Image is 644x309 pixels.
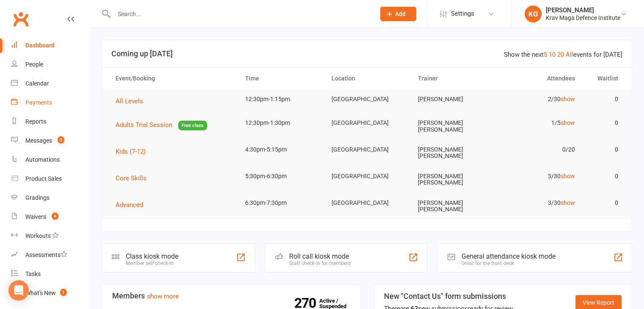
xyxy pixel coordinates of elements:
[504,50,622,60] div: Show the next events for [DATE]
[496,68,583,89] th: Attendees
[583,68,626,89] th: Waitlist
[111,8,369,20] input: Search...
[11,150,89,169] a: Automations
[11,246,89,265] a: Assessments
[116,201,143,209] span: Advanced
[25,251,67,258] div: Assessments
[52,212,58,220] span: 4
[324,140,410,160] td: [GEOGRAPHIC_DATA]
[544,51,547,58] a: 5
[126,252,178,260] div: Class kiosk mode
[238,166,324,186] td: 5:30pm-6:30pm
[11,112,89,131] a: Reports
[289,252,351,260] div: Roll call kiosk mode
[324,193,410,213] td: [GEOGRAPHIC_DATA]
[410,113,496,140] td: [PERSON_NAME] [PERSON_NAME]
[25,290,56,296] div: What's New
[496,193,583,213] td: 3/30
[549,51,556,58] a: 10
[147,292,179,300] a: show more
[25,232,51,239] div: Workouts
[10,8,31,30] a: Clubworx
[525,6,542,22] div: KG
[583,113,626,133] td: 0
[25,156,60,163] div: Automations
[11,55,89,74] a: People
[561,96,575,102] a: show
[11,226,89,246] a: Workouts
[108,68,238,89] th: Event/Booking
[496,89,583,109] td: 2/30
[8,280,29,301] div: Open Intercom Messenger
[25,137,52,144] div: Messages
[116,146,152,157] button: Kids (7-12)
[11,131,89,150] a: Messages 3
[116,174,146,182] span: Core Skills
[410,193,496,220] td: [PERSON_NAME] [PERSON_NAME]
[11,74,89,93] a: Calendar
[238,89,324,109] td: 12:30pm-1:15pm
[583,140,626,160] td: 0
[238,140,324,160] td: 4:30pm-5:15pm
[25,99,52,106] div: Payments
[451,4,474,23] span: Settings
[238,113,324,133] td: 12:30pm-1:30pm
[111,50,622,58] h3: Coming up [DATE]
[126,260,178,266] div: Member self check-in
[561,173,575,179] a: show
[561,199,575,206] a: show
[561,119,575,126] a: show
[178,121,207,130] span: Free class
[25,175,62,182] div: Product Sales
[116,173,152,183] button: Core Skills
[557,51,564,58] a: 20
[384,292,514,301] h3: New "Contact Us" form submissions
[380,7,416,21] button: Add
[58,136,64,143] span: 3
[25,194,50,201] div: Gradings
[496,166,583,186] td: 3/30
[462,260,556,266] div: Great for the front desk
[324,113,410,133] td: [GEOGRAPHIC_DATA]
[11,284,89,303] a: What's New1
[462,252,556,260] div: General attendance kiosk mode
[11,207,89,226] a: Waivers 4
[410,68,496,89] th: Trainer
[566,51,573,58] a: All
[25,42,55,49] div: Dashboard
[11,36,89,55] a: Dashboard
[583,166,626,186] td: 0
[116,200,149,210] button: Advanced
[11,265,89,284] a: Tasks
[238,68,324,89] th: Time
[60,289,67,296] span: 1
[11,169,89,188] a: Product Sales
[11,93,89,112] a: Payments
[116,97,143,105] span: All Levels
[395,11,406,17] span: Add
[116,120,207,130] button: Adults Trial SessionFree class
[546,6,620,14] div: [PERSON_NAME]
[25,61,43,68] div: People
[289,260,351,266] div: Staff check-in for members
[496,140,583,160] td: 0/20
[116,148,146,155] span: Kids (7-12)
[583,89,626,109] td: 0
[25,213,46,220] div: Waivers
[11,188,89,207] a: Gradings
[25,270,41,277] div: Tasks
[583,193,626,213] td: 0
[324,166,410,186] td: [GEOGRAPHIC_DATA]
[324,89,410,109] td: [GEOGRAPHIC_DATA]
[238,193,324,213] td: 6:30pm-7:30pm
[496,113,583,133] td: 1/5
[25,118,46,125] div: Reports
[116,121,172,129] span: Adults Trial Session
[324,68,410,89] th: Location
[546,14,620,22] div: Krav Maga Defence Institute
[112,292,350,300] h3: Members
[116,96,149,106] button: All Levels
[410,166,496,193] td: [PERSON_NAME] [PERSON_NAME]
[410,89,496,109] td: [PERSON_NAME]
[25,80,49,87] div: Calendar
